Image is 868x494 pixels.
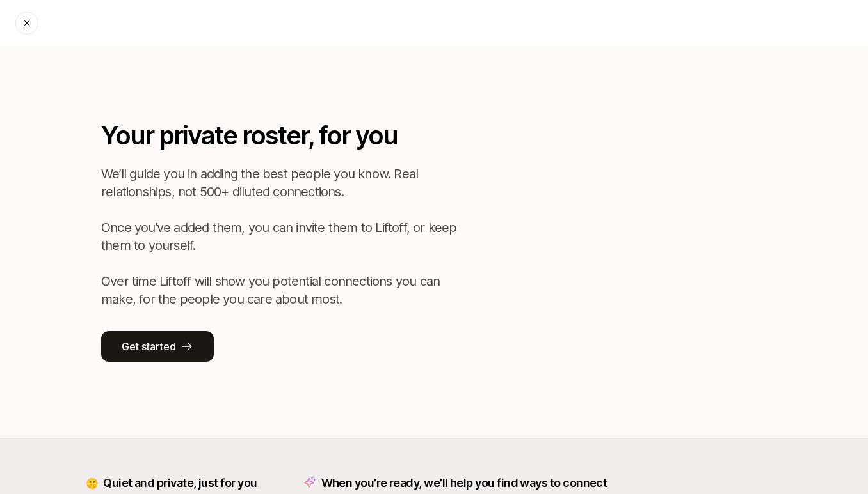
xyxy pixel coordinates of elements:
[103,474,257,492] p: Quiet and private, just for you
[321,474,607,492] p: When you’re ready, we’ll help you find ways to connect
[122,338,175,355] p: Get started
[101,116,460,155] p: Your private roster, for you
[101,331,214,362] button: Get started
[101,165,460,308] p: We’ll guide you in adding the best people you know. Real relationships, not 500+ diluted connecti...
[86,475,99,491] p: 🤫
